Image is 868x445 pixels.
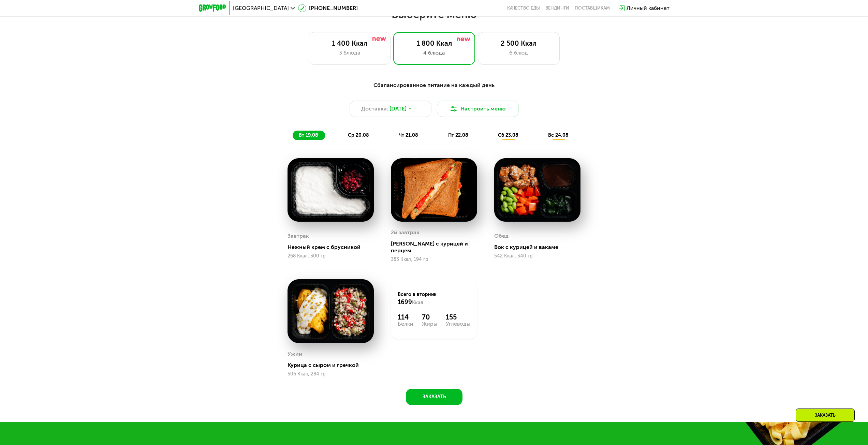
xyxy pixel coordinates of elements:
div: 70 [422,313,437,321]
div: Углеводы [446,321,470,327]
div: Завтрак [288,231,309,241]
div: 383 Ккал, 194 гр [391,257,477,262]
span: вт 19.08 [299,132,318,138]
span: Ккал [412,300,423,306]
span: [GEOGRAPHIC_DATA] [233,5,289,11]
div: 542 Ккал, 340 гр [494,253,580,259]
div: 1 400 Ккал [316,39,383,47]
div: 155 [446,313,470,321]
span: чт 21.08 [399,132,418,138]
button: Заказать [406,389,462,405]
a: [PHONE_NUMBER] [298,4,358,12]
div: 4 блюда [400,49,468,57]
div: 2й завтрак [391,227,420,238]
span: вс 24.08 [548,132,569,138]
span: [DATE] [389,105,407,113]
a: Вендинги [545,5,569,11]
span: ср 20.08 [348,132,369,138]
div: Обед [494,231,509,241]
span: сб 23.08 [498,132,518,138]
div: Курица с сыром и гречкой [288,362,379,369]
a: Качество еды [507,5,540,11]
div: 1 800 Ккал [400,39,468,47]
div: Вок с курицей и вакаме [494,244,586,251]
div: 506 Ккал, 284 гр [288,371,374,377]
div: 114 [398,313,413,321]
div: Заказать [796,409,855,422]
div: [PERSON_NAME] с курицей и перцем [391,240,483,254]
div: 3 блюда [316,49,383,57]
div: 268 Ккал, 300 гр [288,253,374,259]
div: Сбалансированное питание на каждый день [232,81,636,90]
div: Личный кабинет [627,4,670,12]
span: Доставка: [361,105,388,113]
span: пт 22.08 [448,132,468,138]
button: Настроить меню [437,101,519,117]
span: 1699 [398,298,412,306]
div: Белки [398,321,413,327]
div: Нежный крем с брусникой [288,244,379,251]
div: 2 500 Ккал [485,39,553,47]
div: поставщикам [575,5,610,11]
div: Всего в вторник [398,291,470,306]
div: Ужин [288,349,302,359]
div: 6 блюд [485,49,553,57]
div: Жиры [422,321,437,327]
